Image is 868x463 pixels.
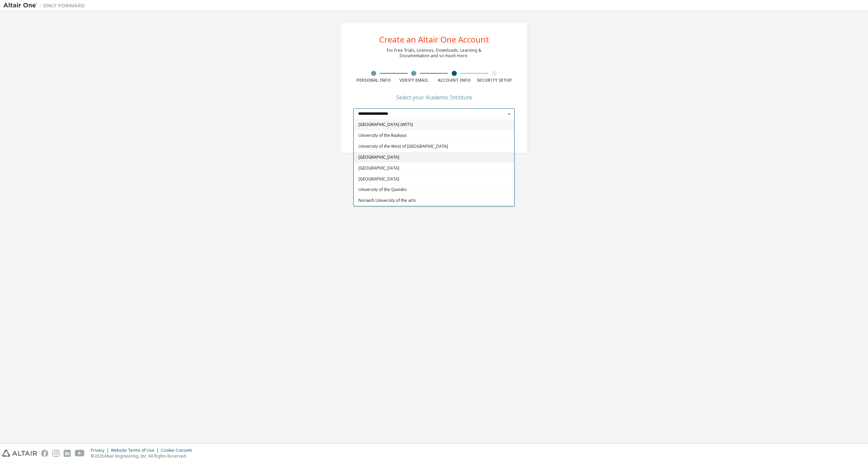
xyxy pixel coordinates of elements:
[379,35,489,44] div: Create an Altair One Account
[41,450,48,457] img: facebook.svg
[111,448,161,453] div: Website Terms of Use
[358,188,510,192] span: University of the Quindio
[75,450,85,457] img: youtube.svg
[353,78,394,83] div: Personal Info
[434,78,474,83] div: Account Info
[358,155,510,159] span: [GEOGRAPHIC_DATA]
[358,123,510,127] span: [GEOGRAPHIC_DATA] (WITS)
[387,48,481,59] div: For Free Trials, Licenses, Downloads, Learning & Documentation and so much more.
[396,95,472,99] div: Select your Academic Institute
[394,78,434,83] div: Verify Email
[358,133,510,138] span: University of the Ryukyus
[91,448,111,453] div: Privacy
[358,166,510,170] span: [GEOGRAPHIC_DATA]
[161,448,196,453] div: Cookie Consent
[64,450,71,457] img: linkedin.svg
[2,450,37,457] img: altair_logo.svg
[358,177,510,181] span: [GEOGRAPHIC_DATA]
[3,2,88,9] img: Altair One
[52,450,60,457] img: instagram.svg
[91,453,196,459] p: © 2025 Altair Engineering, Inc. All Rights Reserved.
[474,78,515,83] div: Security Setup
[358,198,510,203] span: Norwich University of the arts
[358,144,510,148] span: University of the West of [GEOGRAPHIC_DATA]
